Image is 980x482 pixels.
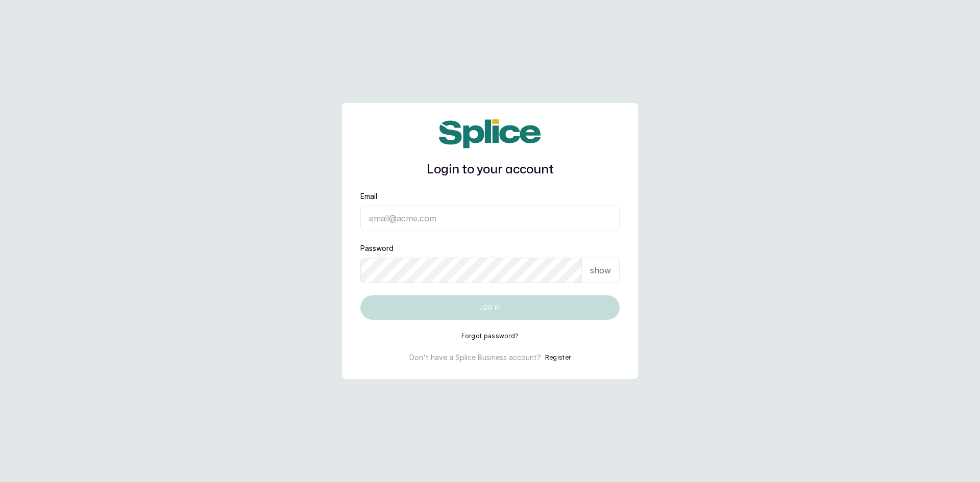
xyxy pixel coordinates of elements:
button: Log in [360,295,620,320]
p: Don't have a Splice Business account? [409,352,541,363]
h1: Login to your account [360,161,620,179]
input: email@acme.com [360,206,620,231]
label: Email [360,191,377,201]
label: Password [360,243,394,253]
button: Register [545,352,571,363]
p: show [590,264,611,276]
button: Forgot password? [461,332,519,340]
